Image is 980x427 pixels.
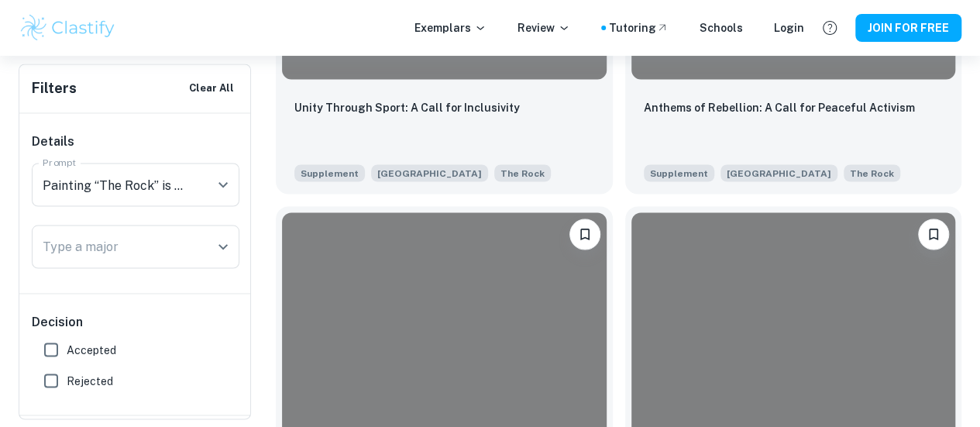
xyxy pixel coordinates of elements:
[414,19,487,36] p: Exemplars
[700,19,743,36] a: Schools
[67,341,116,358] span: Accepted
[817,15,843,41] button: Help and Feedback
[844,163,900,181] span: Painting “The Rock” is a tradition at Northwestern that invites all forms of expression—students ...
[720,164,837,181] span: [GEOGRAPHIC_DATA]
[518,19,570,36] p: Review
[774,19,804,36] a: Login
[569,219,600,250] button: Please log in to bookmark exemplars
[32,132,239,150] h6: Details
[185,77,238,100] button: Clear All
[494,163,551,181] span: Painting “The Rock” is a tradition at Northwestern that invites all forms of expression—students ...
[609,19,669,36] a: Tutoring
[850,166,894,180] span: The Rock
[855,14,961,42] button: JOIN FOR FREE
[371,164,488,181] span: [GEOGRAPHIC_DATA]
[32,312,239,331] h6: Decision
[67,372,113,389] span: Rejected
[918,219,949,250] button: Please log in to bookmark exemplars
[43,156,77,169] label: Prompt
[644,98,915,115] p: Anthems of Rebellion: A Call for Peaceful Activism
[294,164,365,181] span: Supplement
[212,174,234,195] button: Open
[19,12,117,43] img: Clastify logo
[212,236,234,257] button: Open
[500,166,545,180] span: The Rock
[644,164,714,181] span: Supplement
[294,98,520,115] p: Unity Through Sport: A Call for Inclusivity
[32,77,77,99] h6: Filters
